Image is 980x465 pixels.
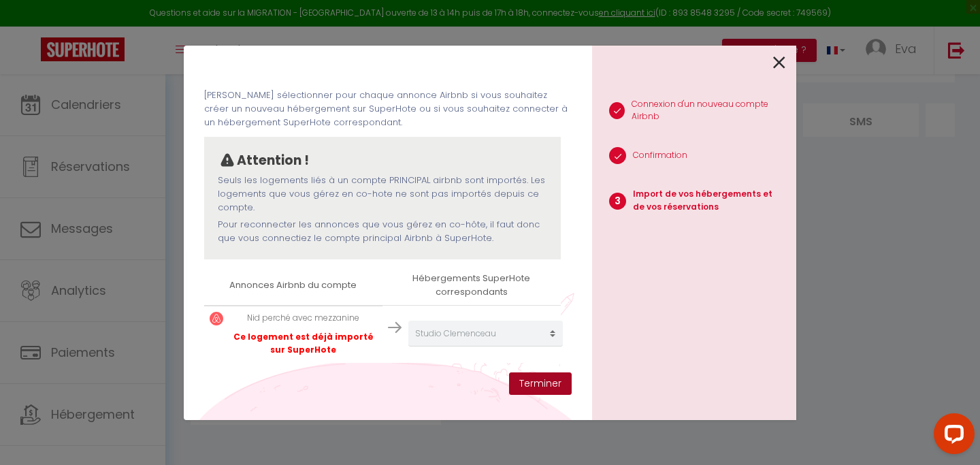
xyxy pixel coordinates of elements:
p: Confirmation [633,149,687,162]
p: Seuls les logements liés à un compte PRINCIPAL airbnb sont importés. Les logements que vous gérez... [218,174,547,215]
span: 3 [609,193,626,210]
p: Pour reconnecter les annonces que vous gérez en co-hôte, il faut donc que vous connectiez le comp... [218,218,547,246]
th: Annonces Airbnb du compte [204,266,382,305]
p: [PERSON_NAME] sélectionner pour chaque annonce Airbnb si vous souhaitez créer un nouveau hébergem... [204,89,572,130]
th: Hébergements SuperHote correspondants [382,266,561,305]
p: Import de vos hébergements et de vos réservations [633,188,785,214]
p: Attention ! [237,150,309,171]
p: Ce logement est déjà importé sur SuperHote [230,331,377,357]
p: Connexion d'un nouveau compte Airbnb [632,98,785,124]
iframe: LiveChat chat widget [923,408,980,465]
button: Terminer [509,372,572,396]
p: Nid perché avec mezzanine [230,312,377,325]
